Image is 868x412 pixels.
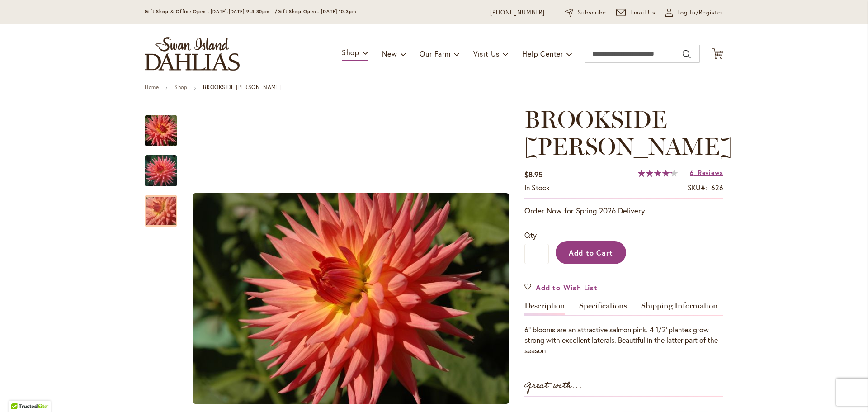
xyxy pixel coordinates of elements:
[278,9,356,14] span: Gift Shop Open - [DATE] 10-3pm
[688,183,707,192] strong: SKU
[522,49,563,58] span: Help Center
[630,8,656,17] span: Email Us
[524,183,550,193] div: Availability
[524,105,733,161] span: BROOKSIDE [PERSON_NAME]
[145,146,186,186] div: BROOKSIDE CHERI
[524,302,565,315] a: Description
[578,8,606,17] span: Subscribe
[711,183,723,193] div: 626
[524,170,542,179] span: $8.95
[420,49,450,58] span: Our Farm
[524,230,537,240] span: Qty
[524,183,550,192] span: In stock
[616,8,656,17] a: Email Us
[342,47,359,57] span: Shop
[524,302,723,356] div: Detailed Product Info
[641,302,718,315] a: Shipping Information
[638,170,678,177] div: 86%
[193,193,509,404] img: BROOKSIDE CHERI
[524,378,582,393] strong: Great with...
[690,168,723,177] a: 6 Reviews
[579,302,627,315] a: Specifications
[145,114,177,147] img: BROOKSIDE CHERI
[524,325,723,356] div: 6" blooms are an attractive salmon pink. 4 1/2' plantes grow strong with excellent laterals. Beau...
[175,84,187,90] a: Shop
[677,8,723,17] span: Log In/Register
[145,37,240,71] a: store logo
[490,8,545,17] a: [PHONE_NUMBER]
[382,49,397,58] span: New
[524,205,723,216] p: Order Now for Spring 2026 Delivery
[536,282,598,293] span: Add to Wish List
[556,241,626,264] button: Add to Cart
[690,168,694,177] span: 6
[145,186,177,227] div: BROOKSIDE CHERI
[7,380,32,405] iframe: Launch Accessibility Center
[145,155,177,187] img: BROOKSIDE CHERI
[698,168,723,177] span: Reviews
[145,106,186,146] div: BROOKSIDE CHERI
[473,49,500,58] span: Visit Us
[565,8,606,17] a: Subscribe
[569,248,613,257] span: Add to Cart
[524,282,598,293] a: Add to Wish List
[145,9,278,14] span: Gift Shop & Office Open - [DATE]-[DATE] 9-4:30pm /
[145,84,159,90] a: Home
[203,84,282,90] strong: BROOKSIDE [PERSON_NAME]
[665,8,723,17] a: Log In/Register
